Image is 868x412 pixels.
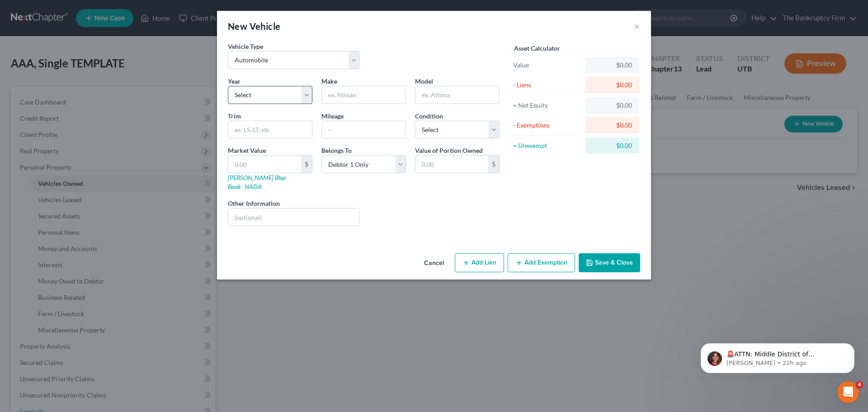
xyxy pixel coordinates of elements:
[687,324,868,388] iframe: Intercom notifications message
[228,42,263,51] label: Vehicle Type
[228,121,312,138] input: ex. LS, LT, etc
[228,199,280,208] label: Other Information
[301,156,312,173] div: $
[508,253,575,272] button: Add Exemption
[455,253,504,272] button: Add Lien
[514,43,560,53] label: Asset Calculator
[513,141,581,150] div: = Unexempt
[488,156,499,173] div: $
[228,111,241,121] label: Trim
[228,156,301,173] input: 0.00
[513,81,581,90] div: - Liens
[856,381,863,388] span: 4
[579,253,640,272] button: Save & Close
[245,183,262,190] a: NADA
[415,111,443,121] label: Condition
[228,146,266,155] label: Market Value
[593,81,632,90] div: $0.00
[593,141,632,150] div: $0.00
[415,86,499,104] input: ex. Altima
[228,20,280,33] div: New Vehicle
[415,76,433,86] label: Model
[322,86,406,104] input: ex. Nissan
[228,76,241,86] label: Year
[593,121,632,130] div: $0.00
[837,381,859,403] iframe: Intercom live chat
[228,208,359,226] input: (optional)
[228,174,286,190] a: [PERSON_NAME] Blue Book
[321,111,344,121] label: Mileage
[593,101,632,110] div: $0.00
[417,254,451,272] button: Cancel
[415,156,488,173] input: 0.00
[415,146,483,155] label: Value of Portion Owned
[634,21,640,32] button: ×
[322,121,406,138] input: --
[513,121,581,130] div: - Exemptions
[321,147,352,154] span: Belongs To
[513,61,581,70] div: Value
[593,61,632,70] div: $0.00
[321,77,337,85] span: Make
[513,101,581,110] div: = Net Equity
